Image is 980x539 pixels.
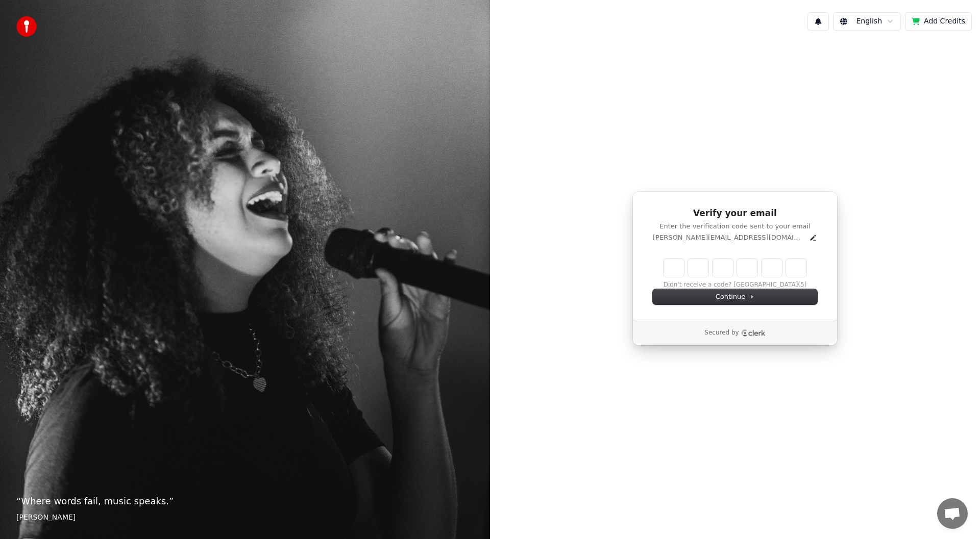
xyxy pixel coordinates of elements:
p: Secured by [704,329,739,337]
input: Enter verification code [664,259,806,277]
h1: Verify your email [653,208,817,220]
button: Add Credits [905,12,972,31]
p: Enter the verification code sent to your email [653,222,817,231]
button: Continue [653,289,817,304]
span: Continue [716,292,754,301]
p: “ Where words fail, music speaks. ” [16,494,474,508]
p: [PERSON_NAME][EMAIL_ADDRESS][DOMAIN_NAME] [653,233,805,242]
button: Edit [809,234,817,242]
footer: [PERSON_NAME] [16,512,474,523]
img: youka [16,16,37,37]
div: Öppna chatt [937,498,968,529]
a: Clerk logo [741,329,766,337]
